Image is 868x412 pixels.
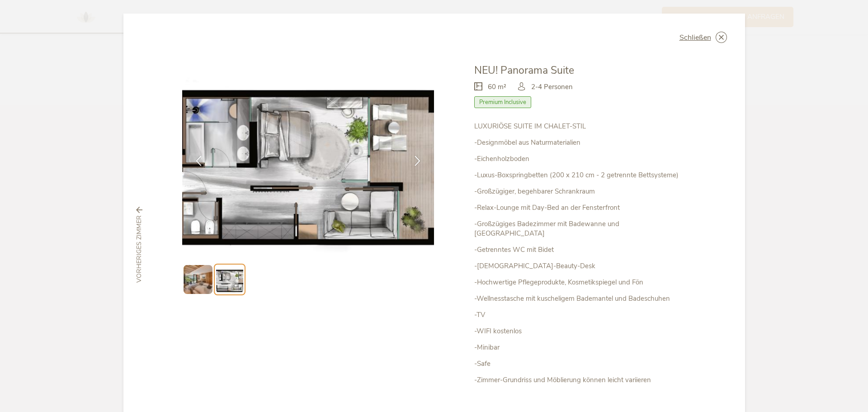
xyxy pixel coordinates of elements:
p: -Großzügiger, begehbarer Schrankraum [474,187,686,196]
p: -Safe [474,359,686,369]
span: Premium Inclusive [474,96,531,108]
img: Preview [184,265,212,294]
p: -Minibar [474,343,686,352]
p: -WIFI kostenlos [474,327,686,336]
p: -Luxus-Boxspringbetten (200 x 210 cm - 2 getrennte Bettsysteme) [474,170,686,180]
p: -Getrenntes WC mit Bidet [474,245,686,255]
p: -Zimmer-Grundriss und Möblierung können leicht variieren [474,375,686,385]
p: -[DEMOGRAPHIC_DATA]-Beauty-Desk [474,261,686,271]
p: LUXURIÖSE SUITE IM CHALET-STIL [474,122,686,131]
span: vorheriges Zimmer [135,215,144,283]
img: NEU! Panorama Suite [182,63,434,252]
p: -Relax-Lounge mit Day-Bed an der Fensterfront [474,203,686,213]
p: -Designmöbel aus Naturmaterialien [474,138,686,147]
p: -Wellnesstasche mit kuscheligem Bademantel und Badeschuhen [474,294,686,303]
img: Preview [216,266,243,293]
p: -Großzügiges Badezimmer mit Badewanne und [GEOGRAPHIC_DATA] [474,219,686,238]
p: -Hochwertige Pflegeprodukte, Kosmetikspiegel und Fön [474,278,686,287]
p: -TV [474,310,686,320]
p: -Eichenholzboden [474,154,686,164]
